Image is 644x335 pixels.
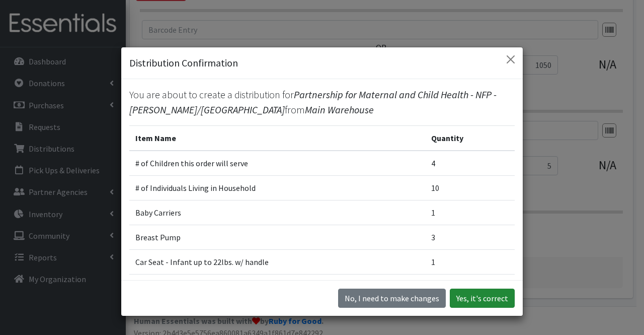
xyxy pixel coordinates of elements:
td: Breast Pump [129,225,425,250]
td: # of Individuals Living in Household [129,176,425,200]
td: 10 [425,176,515,200]
td: 3 [425,225,515,250]
p: You are about to create a distribution for from [129,87,515,117]
th: Item Name [129,126,425,151]
button: No I need to make changes [338,289,446,308]
h5: Distribution Confirmation [129,55,238,71]
td: 1 [425,200,515,225]
td: 30 [425,275,515,299]
td: # of Children this order will serve [129,151,425,176]
th: Quantity [425,126,515,151]
button: Yes, it's correct [450,289,515,308]
td: 4 [425,151,515,176]
span: Partnership for Maternal and Child Health - NFP - [PERSON_NAME]/[GEOGRAPHIC_DATA] [129,88,497,116]
span: Main Warehouse [305,103,374,116]
td: Car Seat - Infant up to 22lbs. w/ handle [129,250,425,275]
td: Clothing Boys Spring/Summer 5T [129,275,425,299]
td: 1 [425,250,515,275]
button: Close [503,51,519,68]
td: Baby Carriers [129,200,425,225]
